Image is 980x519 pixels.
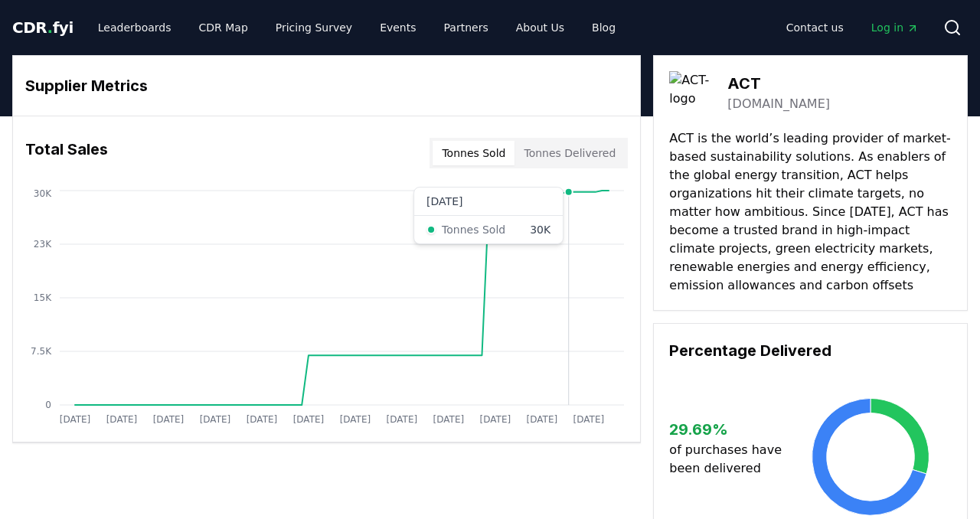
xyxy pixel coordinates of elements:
[60,414,91,425] tspan: [DATE]
[263,14,364,41] a: Pricing Survey
[774,14,856,41] a: Contact us
[86,14,184,41] a: Leaderboards
[580,14,628,41] a: Blog
[45,400,51,410] tspan: 0
[31,346,52,357] tspan: 7.5K
[433,414,465,425] tspan: [DATE]
[669,129,952,295] p: ACT is the world’s leading provider of market-based sustainability solutions. As enablers of the ...
[774,14,931,41] nav: Main
[871,20,919,35] span: Log in
[727,72,830,95] h3: ACT
[247,414,278,425] tspan: [DATE]
[12,17,73,38] a: CDR.fyi
[433,141,514,165] button: Tonnes Sold
[859,14,931,41] a: Log in
[432,14,501,41] a: Partners
[106,414,138,425] tspan: [DATE]
[669,418,789,441] h3: 29.69 %
[25,138,108,168] h3: Total Sales
[25,74,628,97] h3: Supplier Metrics
[573,414,605,425] tspan: [DATE]
[153,414,185,425] tspan: [DATE]
[34,239,52,250] tspan: 23K
[727,95,830,113] a: [DOMAIN_NAME]
[34,188,52,199] tspan: 30K
[480,414,511,425] tspan: [DATE]
[514,141,625,165] button: Tonnes Delivered
[47,18,53,37] span: .
[293,414,325,425] tspan: [DATE]
[200,414,231,425] tspan: [DATE]
[387,414,418,425] tspan: [DATE]
[367,14,428,41] a: Events
[504,14,577,41] a: About Us
[12,18,73,37] span: CDR fyi
[669,339,952,362] h3: Percentage Delivered
[527,414,558,425] tspan: [DATE]
[669,71,712,114] img: ACT-logo
[86,14,628,41] nav: Main
[187,14,260,41] a: CDR Map
[340,414,371,425] tspan: [DATE]
[34,292,52,303] tspan: 15K
[669,441,789,478] p: of purchases have been delivered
